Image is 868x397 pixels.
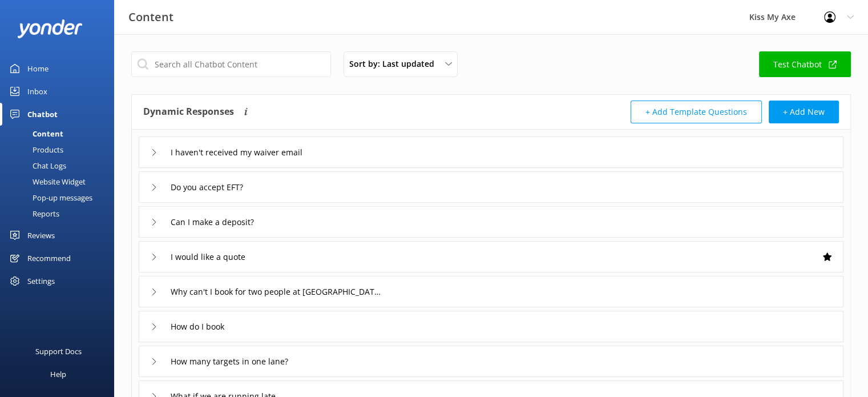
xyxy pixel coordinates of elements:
[27,103,58,126] div: Chatbot
[27,80,47,103] div: Inbox
[769,101,839,123] button: + Add New
[131,51,331,77] input: Search all Chatbot Content
[7,158,66,174] div: Chat Logs
[7,206,114,222] a: Reports
[7,126,114,142] a: Content
[7,190,92,206] div: Pop-up messages
[7,142,114,158] a: Products
[7,190,114,206] a: Pop-up messages
[17,19,83,38] img: yonder-white-logo.png
[7,126,63,142] div: Content
[759,51,851,77] a: Test Chatbot
[50,363,66,386] div: Help
[349,58,441,70] span: Sort by: Last updated
[631,101,762,123] button: + Add Template Questions
[27,224,55,247] div: Reviews
[7,206,59,222] div: Reports
[7,174,86,190] div: Website Widget
[7,158,114,174] a: Chat Logs
[35,340,82,363] div: Support Docs
[143,101,234,123] h4: Dynamic Responses
[7,142,63,158] div: Products
[27,57,49,80] div: Home
[27,270,55,292] div: Settings
[27,247,71,270] div: Recommend
[128,8,173,26] h3: Content
[7,174,114,190] a: Website Widget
